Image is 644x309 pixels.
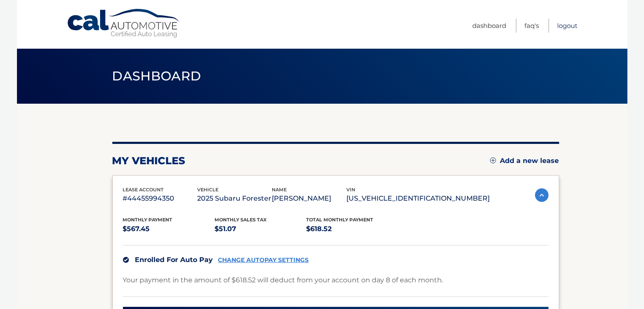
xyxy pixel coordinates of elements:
span: Dashboard [112,68,201,84]
p: 2025 Subaru Forester [198,193,272,204]
span: vehicle [198,187,219,193]
span: lease account [123,187,164,193]
span: Monthly sales Tax [215,217,267,223]
img: add.svg [490,157,496,163]
a: CHANGE AUTOPAY SETTINGS [218,257,309,264]
span: Total Monthly Payment [307,217,374,223]
a: Logout [558,19,578,33]
p: [US_VEHICLE_IDENTIFICATION_NUMBER] [347,193,490,204]
a: Cal Automotive [67,8,181,39]
span: Enrolled For Auto Pay [135,256,213,264]
a: FAQ's [525,19,539,33]
p: $51.07 [215,223,307,235]
p: $567.45 [123,223,215,235]
span: Monthly Payment [123,217,173,223]
p: #44455994350 [123,193,198,204]
p: [PERSON_NAME] [272,193,347,204]
img: check.svg [123,257,129,263]
h2: my vehicles [112,154,186,167]
span: vin [347,187,356,193]
span: name [272,187,287,193]
a: Dashboard [473,19,507,33]
a: Add a new lease [490,157,559,165]
p: $618.52 [307,223,399,235]
img: accordion-active.svg [535,188,549,202]
p: Your payment in the amount of $618.52 will deduct from your account on day 8 of each month. [123,274,443,286]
